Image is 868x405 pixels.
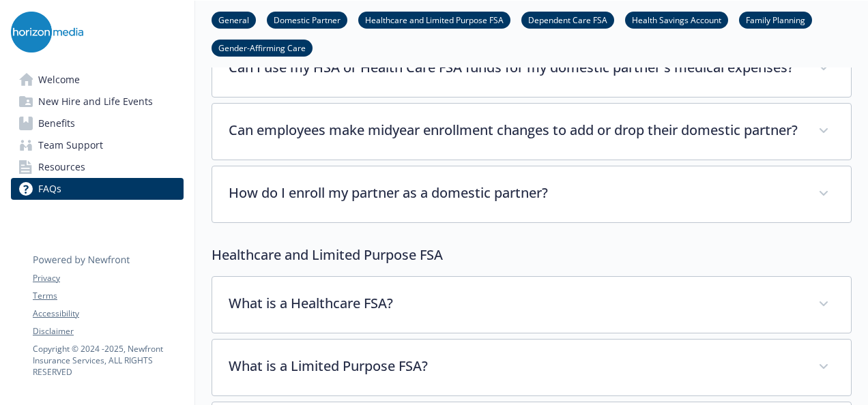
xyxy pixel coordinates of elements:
[212,277,851,333] div: What is a Healthcare FSA?
[33,307,183,320] a: Accessibility
[212,104,851,160] div: Can employees make midyear enrollment changes to add or drop their domestic partner?
[739,13,812,26] a: Family Planning
[11,178,184,200] a: FAQs
[358,13,510,26] a: Healthcare and Limited Purpose FSA
[229,293,802,314] p: What is a Healthcare FSA?
[38,91,153,112] span: New Hire and Life Events
[38,112,75,134] span: Benefits
[212,245,852,265] p: Healthcare and Limited Purpose FSA
[212,41,851,97] div: Can I use my HSA or Health Care FSA funds for my domestic partner's medical expenses?
[38,134,103,156] span: Team Support
[11,156,184,178] a: Resources
[229,356,802,376] p: What is a Limited Purpose FSA?
[625,13,728,26] a: Health Savings Account
[229,120,802,140] p: Can employees make midyear enrollment changes to add or drop their domestic partner?
[267,13,347,26] a: Domestic Partner
[33,343,183,378] p: Copyright © 2024 - 2025 , Newfront Insurance Services, ALL RIGHTS RESERVED
[33,272,183,284] a: Privacy
[11,112,184,134] a: Benefits
[33,290,183,302] a: Terms
[212,166,851,222] div: How do I enroll my partner as a domestic partner?
[38,156,85,178] span: Resources
[33,325,183,337] a: Disclaimer
[11,69,184,91] a: Welcome
[521,13,614,26] a: Dependent Care FSA
[38,69,80,91] span: Welcome
[212,41,313,54] a: Gender-Affirming Care
[212,13,256,26] a: General
[11,134,184,156] a: Team Support
[11,91,184,112] a: New Hire and Life Events
[229,57,802,78] p: Can I use my HSA or Health Care FSA funds for my domestic partner's medical expenses?
[38,178,61,200] span: FAQs
[229,183,802,203] p: How do I enroll my partner as a domestic partner?
[212,340,851,395] div: What is a Limited Purpose FSA?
